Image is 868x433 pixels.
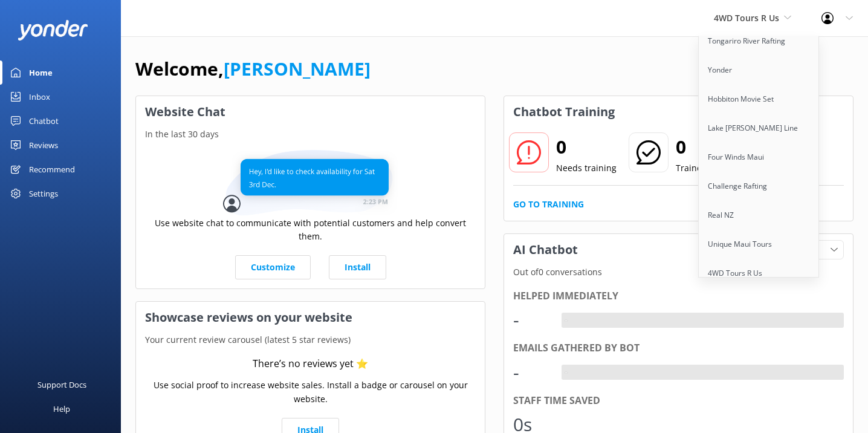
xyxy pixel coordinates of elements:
div: Inbox [29,85,50,109]
p: Trained in the last 30 days [676,161,783,175]
div: Recommend [29,157,75,181]
div: Support Docs [37,373,86,397]
a: 4WD Tours R Us [699,259,820,288]
p: Use website chat to communicate with potential customers and help convert them. [145,217,476,244]
h3: Chatbot Training [504,96,624,128]
a: Lake [PERSON_NAME] Line [699,114,820,143]
div: There’s no reviews yet ⭐ [253,356,368,372]
div: - [513,358,549,387]
a: Go to Training [513,198,584,211]
div: Home [29,60,53,85]
p: In the last 30 days [136,128,485,141]
a: Four Winds Maui [699,143,820,172]
a: Real NZ [699,201,820,230]
div: Helped immediately [513,288,844,304]
span: 4WD Tours R Us [714,12,779,24]
div: Staff time saved [513,393,844,409]
h1: Welcome, [135,54,371,83]
p: Out of 0 conversations [504,265,853,279]
div: Chatbot [29,109,59,133]
a: Install [329,255,386,279]
a: Customize [235,255,311,279]
div: Reviews [29,133,58,157]
a: Tongariro River Rafting [699,27,820,56]
a: Yonder [699,56,820,85]
img: yonder-white-logo.png [18,20,88,40]
div: Help [53,397,70,421]
img: conversation... [223,150,398,216]
div: Settings [29,181,58,206]
a: [PERSON_NAME] [224,56,371,81]
h3: Website Chat [136,96,485,128]
a: Challenge Rafting [699,172,820,201]
div: Emails gathered by bot [513,340,844,356]
a: Unique Maui Tours [699,230,820,259]
p: Use social proof to increase website sales. Install a badge or carousel on your website. [145,379,476,406]
p: Your current review carousel (latest 5 star reviews) [136,333,485,347]
div: - [562,365,571,380]
h2: 0 [676,132,783,161]
h2: 0 [556,132,617,161]
p: Needs training [556,161,617,175]
h3: Showcase reviews on your website [136,302,485,333]
div: - [513,305,549,334]
div: - [562,313,571,328]
h3: AI Chatbot [504,234,587,265]
a: Hobbiton Movie Set [699,85,820,114]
